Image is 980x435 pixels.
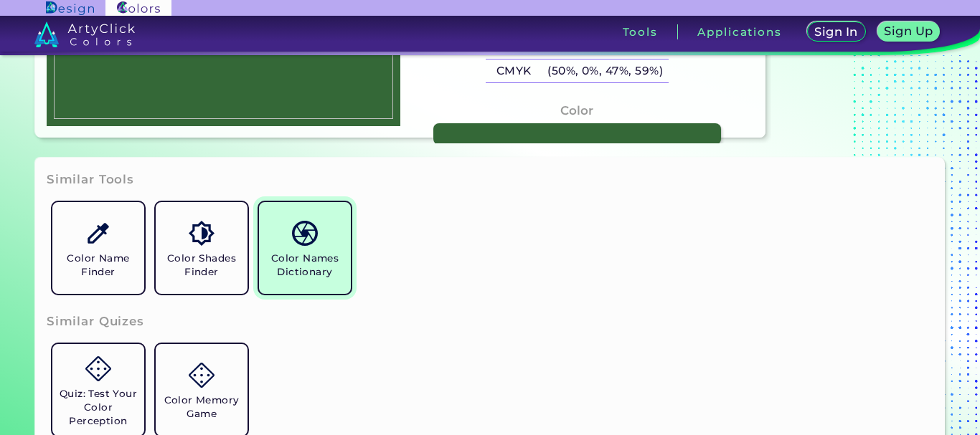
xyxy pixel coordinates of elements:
img: icon_color_shades.svg [189,221,214,246]
h5: Color Memory Game [161,393,242,421]
a: Sign Up [877,21,941,42]
a: Color Names Dictionary [253,196,357,300]
a: Sign In [807,21,866,42]
h5: (50%, 0%, 47%, 59%) [542,59,668,83]
img: ArtyClick Design logo [46,1,94,15]
h3: Similar Quizes [47,313,144,330]
img: logo_artyclick_colors_white.svg [34,21,136,47]
img: icon_game.svg [189,363,214,388]
h5: CMYK [486,59,542,83]
h5: Color Names Dictionary [265,252,345,279]
a: Color Name Finder [47,196,150,300]
h5: Color Name Finder [58,252,138,279]
h3: Tools [623,27,658,37]
h3: Applications [697,27,781,37]
h5: Sign In [814,26,857,37]
a: Color Shades Finder [150,196,253,300]
img: icon_color_names_dictionary.svg [292,221,317,246]
h5: Color Shades Finder [161,252,242,279]
h5: Quiz: Test Your Color Perception [58,387,138,428]
img: icon_game.svg [85,356,110,381]
h4: Color [560,100,593,121]
h3: Similar Tools [47,171,134,188]
h5: Sign Up [884,25,933,37]
img: icon_color_name_finder.svg [85,221,110,246]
